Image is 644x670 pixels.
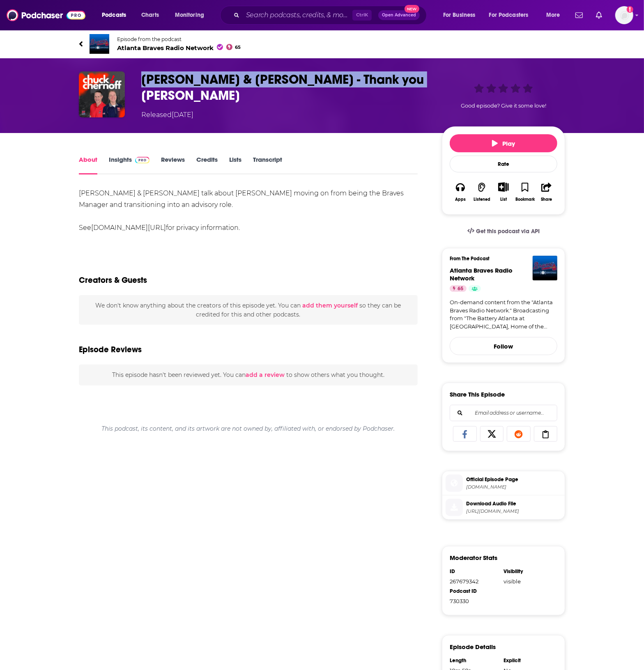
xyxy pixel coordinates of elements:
[352,10,372,21] span: Ctrl K
[196,156,218,174] a: Credits
[450,285,467,292] a: 65
[514,177,536,207] button: Bookmark
[450,588,498,594] div: Podcast ID
[484,9,540,22] button: open menu
[175,9,204,21] span: Monitoring
[141,71,429,103] h1: Chuck & Chernoff - Thank you Brian Snitker
[79,275,147,285] h2: Creators & Guests
[302,302,358,309] button: add them yourself
[382,13,416,17] span: Open Advanced
[141,9,159,21] span: Charts
[235,46,241,49] span: 65
[504,578,552,585] div: visible
[135,157,149,163] img: Podchaser Pro
[136,9,164,22] a: Charts
[450,568,498,575] div: ID
[455,197,466,202] div: Apps
[112,371,384,379] span: This episode hasn't been reviewed yet. You can to show others what you thought.
[91,224,166,232] a: [DOMAIN_NAME][URL]
[95,302,401,318] span: We don't know anything about the creators of this episode yet . You can so they can be credited f...
[453,426,477,442] a: Share on Facebook
[593,8,605,22] a: Show notifications dropdown
[466,500,561,507] span: Download Audio File
[450,598,498,604] div: 730330
[450,657,498,664] div: Length
[117,44,241,52] span: Atlanta Braves Radio Network
[466,484,561,490] span: omny.fm
[169,9,215,22] button: open menu
[450,298,557,330] a: On-demand content from the "Atlanta Braves Radio Network." Broadcasting from "The Battery Atlanta...
[450,390,505,398] h3: Share This Episode
[615,6,633,24] span: Logged in as meg_reilly_edl
[228,6,435,25] div: Search podcasts, credits, & more...
[450,134,557,152] button: Play
[141,110,193,120] div: Released [DATE]
[378,10,420,20] button: Open AdvancedNew
[466,476,561,483] span: Official Episode Page
[541,197,552,202] div: Share
[246,370,285,379] button: add a review
[540,9,570,22] button: open menu
[79,344,142,355] h3: Episode Reviews
[461,221,546,241] a: Get this podcast via API
[450,156,557,172] div: Rate
[504,568,552,575] div: Visibility
[437,9,486,22] button: open menu
[533,256,557,280] img: Atlanta Braves Radio Network
[546,9,560,21] span: More
[450,266,513,282] a: Atlanta Braves Radio Network
[450,256,551,262] h3: From The Podcast
[446,499,561,516] a: Download Audio File[URL][DOMAIN_NAME]
[474,197,490,202] div: Listened
[79,71,125,117] img: Chuck & Chernoff - Thank you Brian Snitker
[500,197,507,202] div: List
[443,9,476,21] span: For Business
[405,5,419,13] span: New
[493,177,514,207] div: Show More ButtonList
[450,405,557,421] div: Search followers
[96,9,137,22] button: open menu
[480,426,504,442] a: Share on X/Twitter
[536,177,557,207] button: Share
[515,197,535,202] div: Bookmark
[466,508,561,514] span: https://traffic.omny.fm/d/clips/e04eefd4-7e66-4d07-9ab3-a93601155fb1/fbc18baf-94e6-4556-b6ae-a95b...
[476,228,540,235] span: Get this podcast via API
[446,475,561,492] a: Official Episode Page[DOMAIN_NAME]
[450,337,557,355] button: Follow
[109,156,149,174] a: InsightsPodchaser Pro
[615,6,633,24] img: User Profile
[243,9,352,22] input: Search podcasts, credits, & more...
[495,182,512,191] button: Show More Button
[450,554,497,562] h3: Moderator Stats
[492,140,515,147] span: Play
[79,188,418,234] div: [PERSON_NAME] & [PERSON_NAME] talk about [PERSON_NAME] moving on from being the Braves Manager an...
[229,156,241,174] a: Lists
[102,9,126,21] span: Podcasts
[117,36,241,42] span: Episode from the podcast
[458,285,463,293] span: 65
[450,578,498,585] div: 267679342
[79,418,418,439] div: This podcast, its content, and its artwork are not owned by, affiliated with, or endorsed by Podc...
[471,177,492,207] button: Listened
[161,156,185,174] a: Reviews
[79,34,565,54] a: Atlanta Braves Radio NetworkEpisode from the podcastAtlanta Braves Radio Network65
[504,657,552,664] div: Explicit
[572,8,586,22] a: Show notifications dropdown
[461,103,546,109] span: Good episode? Give it some love!
[615,6,633,24] button: Show profile menu
[450,177,471,207] button: Apps
[7,7,85,23] img: Podchaser - Follow, Share and Rate Podcasts
[253,156,282,174] a: Transcript
[534,426,558,442] a: Copy Link
[457,405,550,421] input: Email address or username...
[90,34,109,54] img: Atlanta Braves Radio Network
[450,643,496,651] h3: Episode Details
[489,9,529,21] span: For Podcasters
[79,156,97,174] a: About
[627,6,633,13] svg: Add a profile image
[507,426,531,442] a: Share on Reddit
